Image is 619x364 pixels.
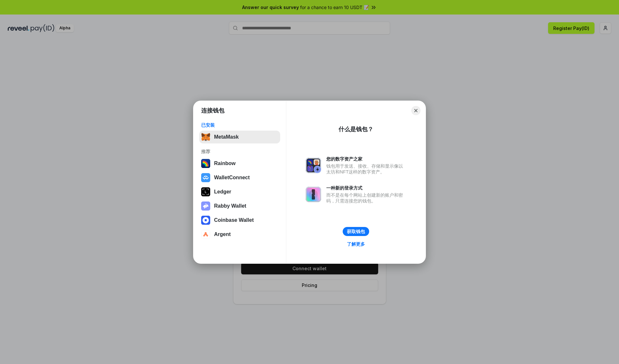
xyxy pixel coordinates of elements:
[347,241,365,247] div: 了解更多
[411,106,420,115] button: Close
[214,231,231,237] div: Argent
[199,171,280,184] button: WalletConnect
[306,158,321,173] img: svg+xml,%3Csvg%20xmlns%3D%22http%3A%2F%2Fwww.w3.org%2F2000%2Fsvg%22%20fill%3D%22none%22%20viewBox...
[201,216,210,225] img: svg+xml,%3Csvg%20width%3D%2228%22%20height%3D%2228%22%20viewBox%3D%220%200%2028%2028%22%20fill%3D...
[199,185,280,198] button: Ledger
[199,228,280,241] button: Argent
[214,203,246,209] div: Rabby Wallet
[199,157,280,170] button: Rainbow
[214,189,231,195] div: Ledger
[347,229,365,234] div: 获取钱包
[214,134,239,140] div: MetaMask
[306,187,321,202] img: svg+xml,%3Csvg%20xmlns%3D%22http%3A%2F%2Fwww.w3.org%2F2000%2Fsvg%22%20fill%3D%22none%22%20viewBox...
[326,185,406,191] div: 一种新的登录方式
[214,217,254,223] div: Coinbase Wallet
[343,227,369,236] button: 获取钱包
[326,192,406,204] div: 而不是在每个网站上创建新的账户和密码，只需连接您的钱包。
[201,122,278,128] div: 已安装
[214,161,236,166] div: Rainbow
[343,240,369,248] a: 了解更多
[201,133,210,142] img: svg+xml,%3Csvg%20fill%3D%22none%22%20height%3D%2233%22%20viewBox%3D%220%200%2035%2033%22%20width%...
[201,159,210,168] img: svg+xml,%3Csvg%20width%3D%22120%22%20height%3D%22120%22%20viewBox%3D%220%200%20120%20120%22%20fil...
[214,175,250,181] div: WalletConnect
[339,125,373,133] div: 什么是钱包？
[201,107,224,114] h1: 连接钱包
[201,149,278,154] div: 推荐
[199,200,280,212] button: Rabby Wallet
[201,173,210,182] img: svg+xml,%3Csvg%20width%3D%2228%22%20height%3D%2228%22%20viewBox%3D%220%200%2028%2028%22%20fill%3D...
[201,230,210,239] img: svg+xml,%3Csvg%20width%3D%2228%22%20height%3D%2228%22%20viewBox%3D%220%200%2028%2028%22%20fill%3D...
[201,202,210,211] img: svg+xml,%3Csvg%20xmlns%3D%22http%3A%2F%2Fwww.w3.org%2F2000%2Fsvg%22%20fill%3D%22none%22%20viewBox...
[199,214,280,227] button: Coinbase Wallet
[199,131,280,143] button: MetaMask
[326,163,406,175] div: 钱包用于发送、接收、存储和显示像以太坊和NFT这样的数字资产。
[201,187,210,196] img: svg+xml,%3Csvg%20xmlns%3D%22http%3A%2F%2Fwww.w3.org%2F2000%2Fsvg%22%20width%3D%2228%22%20height%3...
[326,156,406,162] div: 您的数字资产之家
